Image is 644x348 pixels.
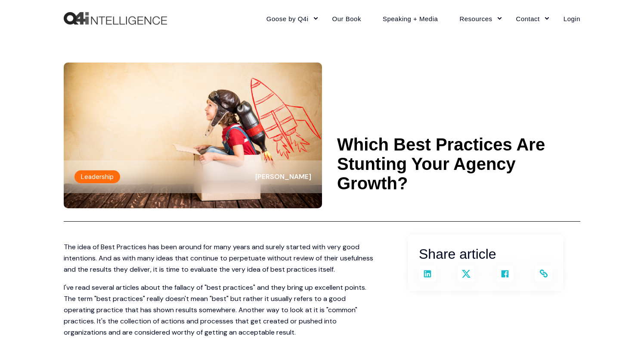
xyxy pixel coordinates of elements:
span: [PERSON_NAME] [255,172,311,181]
a: Copy and share the link [535,265,552,282]
h2: Share article [419,243,552,265]
a: Back to Home [64,12,167,25]
p: I've read several articles about the fallacy of "best practices" and they bring up excellent poin... [64,282,374,338]
a: Share on Facebook [496,265,514,282]
a: Share on X [458,265,475,282]
h1: Which Best Practices Are Stunting Your Agency Growth? [337,135,580,193]
img: Which Best Practices Are Stunting Your Agency Growth? [64,63,322,208]
p: The idea of Best Practices has been around for many years and surely started with very good inten... [64,241,374,275]
img: Q4intelligence, LLC logo [64,12,167,25]
label: Leadership [74,170,120,183]
a: Share on LinkedIn [419,265,436,282]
